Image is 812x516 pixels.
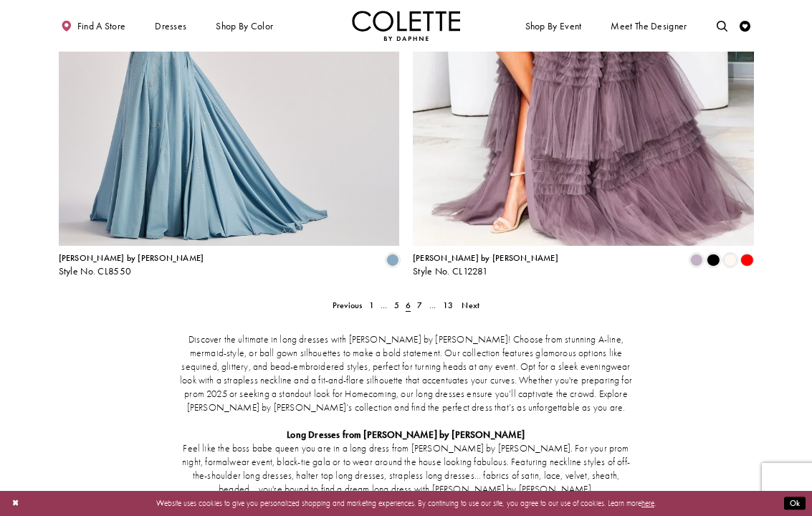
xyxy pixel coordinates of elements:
[175,442,636,497] p: Feel like the boss babe queen you are in a long dress from [PERSON_NAME] by [PERSON_NAME]. For yo...
[6,494,24,513] button: Close Dialog
[439,297,457,313] a: 13
[413,254,558,277] div: Colette by Daphne Style No. CL12281
[641,498,654,508] a: here
[426,297,439,313] a: ...
[611,21,687,32] span: Meet the designer
[522,11,584,41] span: Shop By Event
[429,300,436,311] span: ...
[216,21,273,32] span: Shop by color
[59,254,204,277] div: Colette by Daphne Style No. CL8550
[366,297,377,313] a: 1
[59,252,204,264] span: [PERSON_NAME] by [PERSON_NAME]
[78,496,734,510] p: Website uses cookies to give you personalized shopping and marketing experiences. By continuing t...
[608,11,690,41] a: Meet the designer
[690,254,703,267] i: Heather
[403,297,414,313] span: Current page
[413,252,558,264] span: [PERSON_NAME] by [PERSON_NAME]
[352,11,461,41] img: Colette by Daphne
[381,300,388,311] span: ...
[386,254,399,267] i: Dusty Blue
[329,297,366,313] a: Prev Page
[59,11,128,41] a: Find a store
[443,300,453,311] span: 13
[352,11,461,41] a: Visit Home Page
[784,497,806,510] button: Submit Dialog
[740,254,753,267] i: Red
[214,11,276,41] span: Shop by color
[406,300,411,311] span: 6
[707,254,720,267] i: Black
[377,297,391,313] a: ...
[77,21,126,32] span: Find a store
[462,300,479,311] span: Next
[59,265,132,277] span: Style No. CL8550
[737,11,754,41] a: Check Wishlist
[459,297,483,313] a: Next Page
[287,429,525,441] strong: Long Dresses from [PERSON_NAME] by [PERSON_NAME]
[333,300,363,311] span: Previous
[369,300,374,311] span: 1
[414,297,426,313] a: 7
[394,300,399,311] span: 5
[714,11,730,41] a: Toggle search
[525,21,582,32] span: Shop By Event
[417,300,422,311] span: 7
[175,333,636,415] p: Discover the ultimate in long dresses with [PERSON_NAME] by [PERSON_NAME]! Choose from stunning A...
[413,265,488,277] span: Style No. CL12281
[155,21,186,32] span: Dresses
[724,254,737,267] i: Diamond White
[152,11,189,41] span: Dresses
[391,297,402,313] a: 5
